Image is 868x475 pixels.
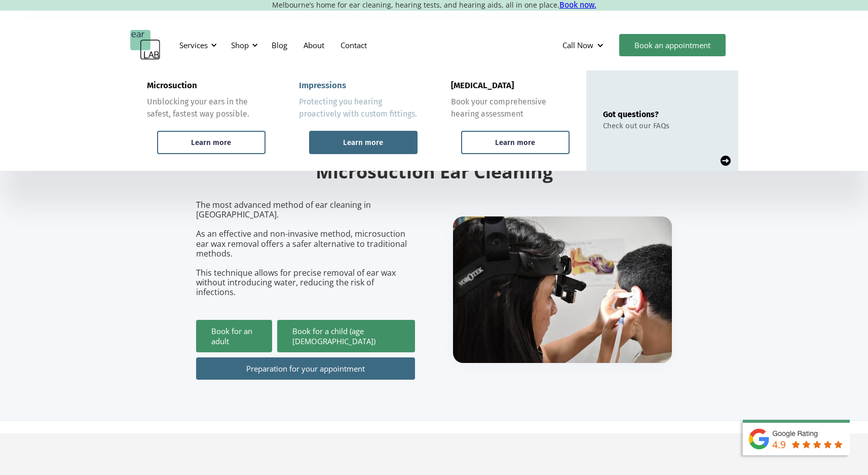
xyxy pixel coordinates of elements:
a: Got questions?Check out our FAQs [586,70,738,171]
div: Call Now [562,40,593,50]
div: Learn more [191,138,231,147]
div: Unblocking your ears in the safest, fastest way possible. [147,96,266,120]
div: Learn more [495,138,535,147]
a: Book for an adult [196,320,272,352]
div: Shop [225,30,261,60]
div: Impressions [299,81,346,91]
div: Check out our FAQs [603,121,669,130]
div: Services [173,30,220,60]
div: Services [179,40,208,50]
a: Preparation for your appointment [196,357,415,380]
div: Shop [231,40,249,50]
div: Call Now [554,30,614,60]
a: Contact [332,30,375,60]
a: Blog [263,30,295,60]
img: boy getting ear checked. [453,216,672,363]
div: Learn more [343,138,383,147]
a: ImpressionsProtecting you hearing proactively with custom fittings.Learn more [282,70,434,171]
div: [MEDICAL_DATA] [451,81,514,91]
div: Protecting you hearing proactively with custom fittings. [299,96,418,120]
a: Book for a child (age [DEMOGRAPHIC_DATA]) [277,320,415,352]
a: [MEDICAL_DATA]Book your comprehensive hearing assessmentLearn more [434,70,586,171]
a: About [295,30,332,60]
div: Microsuction [147,81,197,91]
div: Got questions? [603,109,669,119]
a: Book an appointment [619,34,726,56]
a: home [130,30,161,60]
div: Book your comprehensive hearing assessment [451,96,570,120]
a: MicrosuctionUnblocking your ears in the safest, fastest way possible.Learn more [130,70,282,171]
h2: Microsuction Ear Cleaning [196,160,672,184]
p: The most advanced method of ear cleaning in [GEOGRAPHIC_DATA]. As an effective and non-invasive m... [196,200,415,298]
